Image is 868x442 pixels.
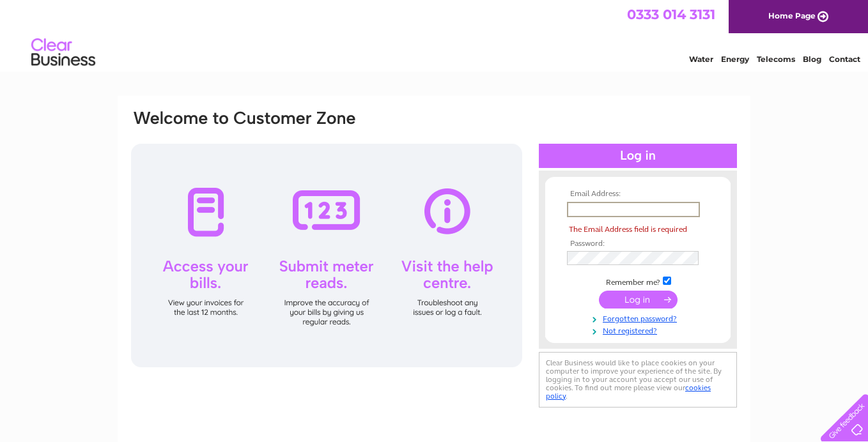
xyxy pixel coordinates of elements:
[803,54,821,64] a: Blog
[564,190,712,199] th: Email Address:
[829,54,860,64] a: Contact
[569,225,687,234] span: The Email Address field is required
[564,240,712,248] th: Password:
[567,324,712,336] a: Not registered?
[721,54,749,64] a: Energy
[567,312,712,324] a: Forgotten password?
[757,54,795,64] a: Telecoms
[133,7,737,62] div: Clear Business is a trading name of Verastar Limited (registered in [GEOGRAPHIC_DATA] No. 3667643...
[564,275,712,287] td: Remember me?
[546,383,711,400] a: cookies policy
[31,33,96,72] img: logo.png
[599,291,678,309] input: Submit
[627,6,715,22] a: 0333 014 3131
[689,54,713,64] a: Water
[539,352,737,408] div: Clear Business would like to place cookies on your computer to improve your experience of the sit...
